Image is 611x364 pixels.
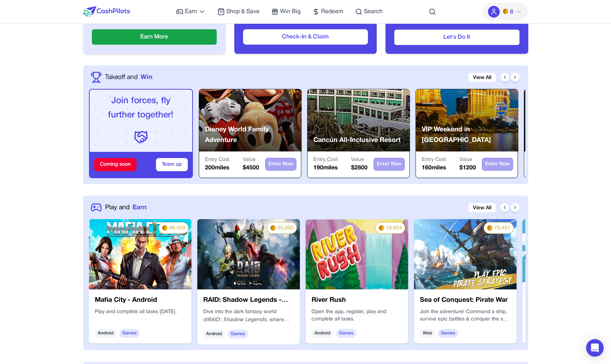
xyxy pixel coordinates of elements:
span: Android [203,330,225,338]
p: Disney World Family Adventure [205,124,302,146]
p: Cancún All-Inclusive Resort [313,135,400,146]
p: $ 2800 [351,164,368,172]
button: Let's Do It [394,30,519,45]
a: Redeem [312,7,343,16]
span: Web [420,329,435,338]
span: Games [119,329,139,338]
button: Check-In & Claim [243,29,368,45]
span: 35,000 [277,225,294,232]
img: 75fe42d1-c1a6-4a8c-8630-7b3dc285bdf3.jpg [414,219,517,289]
button: PMs8 [482,3,528,20]
img: PMs [503,8,508,14]
p: Value [243,156,259,164]
p: Entry Cost [422,156,446,164]
h3: RAID: Shadow Legends - Android [203,295,294,305]
span: Earn [133,203,146,212]
span: Takeoff and [105,72,138,82]
img: cd3c5e61-d88c-4c75-8e93-19b3db76cddd.webp [306,219,408,289]
span: Earn [185,7,197,16]
img: PMs [487,225,493,231]
span: Search [364,7,383,16]
img: PMs [379,225,384,231]
button: Earn More [92,29,217,45]
span: Shop & Save [226,7,260,16]
p: Join the adventure! Command a ship, survive epic battles & conquer the sea in this RPG strategy g... [420,308,511,323]
p: Entry Cost [313,156,338,164]
span: 8 [510,8,513,16]
span: Games [336,329,356,338]
p: $ 1200 [459,164,476,172]
a: Takeoff andWin [105,72,152,82]
a: Earn [176,7,206,16]
img: 458eefe5-aead-4420-8b58-6e94704f1244.jpg [89,219,191,289]
button: Enter Now [482,158,513,171]
span: 18,924 [386,225,402,232]
span: Win Big [280,7,301,16]
span: Android [95,329,116,338]
button: Enter Now [373,158,405,171]
img: CashPilots Logo [83,6,130,17]
a: View All [468,73,496,82]
span: Android [312,329,333,338]
div: Play and complete all tasks [DATE]. [95,308,186,323]
p: Entry Cost [205,156,230,164]
span: 46,459 [169,225,185,232]
span: 78,451 [494,225,510,232]
div: Coming soon [94,158,137,171]
h3: Mafia City - Android [95,295,186,305]
a: Play andEarn [105,203,146,212]
p: VIP Weekend in [GEOGRAPHIC_DATA] [422,124,518,146]
p: Value [459,156,476,164]
img: nRLw6yM7nDBu.webp [197,219,300,289]
a: Win Big [271,7,301,16]
h3: Sea of Conquest: Pirate War [420,295,511,305]
button: Enter Now [265,158,297,171]
em: RAID: Shadow Legends [208,316,267,322]
h3: River Rush [312,295,402,305]
img: PMs [270,225,276,231]
p: 160 miles [422,164,446,172]
p: Dive into the dark fantasy world of , where every decision shapes your legendary journey. [203,308,294,324]
p: 190 miles [313,164,338,172]
span: Play and [105,203,130,212]
img: PMs [162,225,168,231]
p: Value [351,156,368,164]
a: Shop & Save [217,7,260,16]
p: $ 4500 [243,164,259,172]
a: View All [468,203,496,212]
button: Team up [156,158,188,171]
span: Redeem [321,7,343,16]
a: Search [355,7,383,16]
div: Open the app, register, play and complete all tasks. [312,308,402,323]
span: Win [141,72,152,82]
p: 200 miles [205,164,230,172]
span: Games [228,330,248,338]
span: Games [438,329,458,338]
div: Open Intercom Messenger [586,339,604,357]
p: Join forces, fly further together! [96,94,186,123]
